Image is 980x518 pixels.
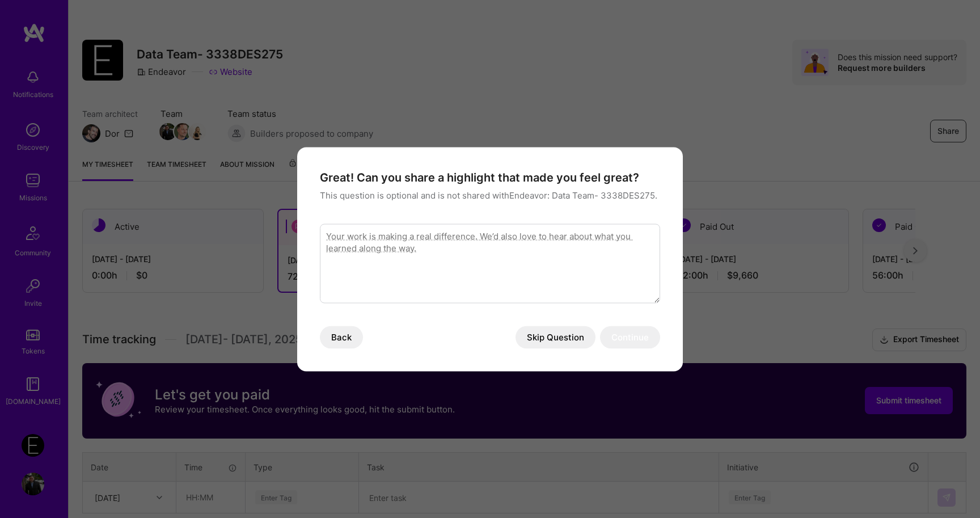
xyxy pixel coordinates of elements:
[320,170,660,184] h4: Great! Can you share a highlight that made you feel great?
[320,189,660,201] p: This question is optional and is not shared with Endeavor: Data Team- 3338DES275 .
[516,326,595,348] button: Skip Question
[600,326,660,348] button: Continue
[297,147,683,371] div: modal
[320,326,363,348] button: Back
